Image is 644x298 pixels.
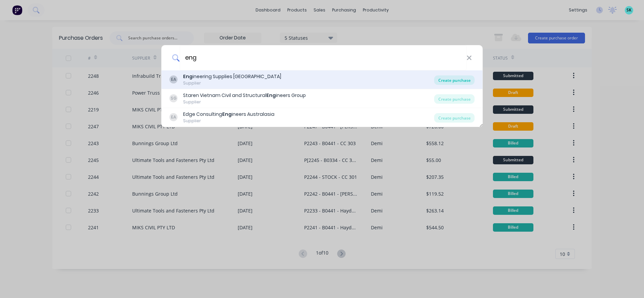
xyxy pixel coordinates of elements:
[170,113,178,121] div: EA
[434,75,475,85] div: Create purchase
[183,73,281,80] div: ineering Supplies [GEOGRAPHIC_DATA]
[183,92,306,99] div: Staren Vietnam Civil and Structural ineers Group
[183,99,306,105] div: Supplier
[183,111,274,118] div: Edge Consulting ineers Australasia
[434,94,475,104] div: Create purchase
[183,73,193,80] b: Eng
[183,80,281,86] div: Supplier
[266,92,276,99] b: Eng
[434,113,475,123] div: Create purchase
[179,45,466,70] input: Enter a supplier name to create a new order...
[170,75,178,84] div: EA
[183,118,274,124] div: Supplier
[222,111,232,118] b: Eng
[170,94,178,102] div: SG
